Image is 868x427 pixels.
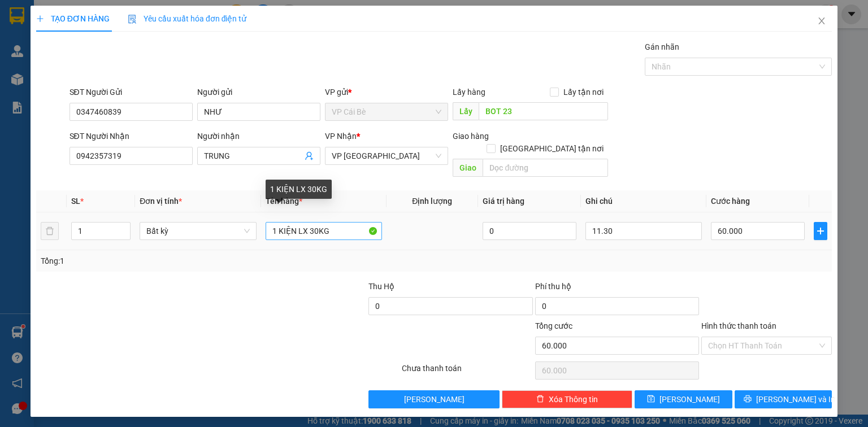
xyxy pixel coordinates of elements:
span: Giao hàng [453,132,489,141]
span: [PERSON_NAME] [404,393,465,406]
button: deleteXóa Thông tin [502,390,632,408]
span: Tổng cước [535,321,572,330]
button: [PERSON_NAME] [368,390,499,408]
span: close [817,16,826,25]
button: Close [806,6,837,37]
label: Hình thức thanh toán [701,321,776,330]
button: save[PERSON_NAME] [635,390,732,408]
div: SĐT Người Gửi [70,86,193,98]
div: Người nhận [197,130,320,142]
th: Ghi chú [581,190,706,212]
div: Phí thu hộ [535,280,699,297]
span: Lấy [453,102,479,120]
div: Người gửi [197,86,320,98]
label: Gán nhãn [645,42,679,51]
img: icon [128,15,137,24]
button: plus [814,222,827,240]
span: Yêu cầu xuất hóa đơn điện tử [128,14,247,23]
span: Lấy hàng [453,88,485,97]
div: Chưa thanh toán [401,362,533,382]
span: Bất kỳ [146,223,249,239]
span: [GEOGRAPHIC_DATA] tận nơi [496,142,608,155]
button: delete [41,222,59,240]
button: printer[PERSON_NAME] và In [735,390,832,408]
span: [PERSON_NAME] và In [756,393,835,406]
div: SĐT Người Nhận [70,130,193,142]
input: Ghi Chú [585,222,702,240]
input: Dọc đường [479,102,608,120]
span: Giá trị hàng [483,197,524,206]
span: Lấy tận nơi [559,86,608,98]
input: 0 [483,222,576,240]
span: delete [536,395,544,404]
span: printer [744,395,752,404]
span: plus [814,226,827,236]
span: SL [71,197,80,206]
div: VP gửi [325,86,448,98]
span: Thu Hộ [368,282,394,291]
span: TẠO ĐƠN HÀNG [36,14,110,23]
span: Cước hàng [711,197,750,206]
span: user-add [305,151,314,160]
span: Định lượng [412,197,452,206]
span: VP Cái Bè [332,103,441,120]
span: save [647,395,655,404]
input: VD: Bàn, Ghế [266,222,382,240]
input: Dọc đường [483,159,608,177]
span: Xóa Thông tin [549,393,598,406]
span: plus [36,15,44,23]
span: Giao [453,159,483,177]
span: VP Sài Gòn [332,147,441,164]
div: 1 KIỆN LX 30KG [266,180,332,199]
span: VP Nhận [325,132,357,141]
div: Tổng: 1 [41,255,336,267]
span: Đơn vị tính [140,197,182,206]
span: [PERSON_NAME] [659,393,720,406]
